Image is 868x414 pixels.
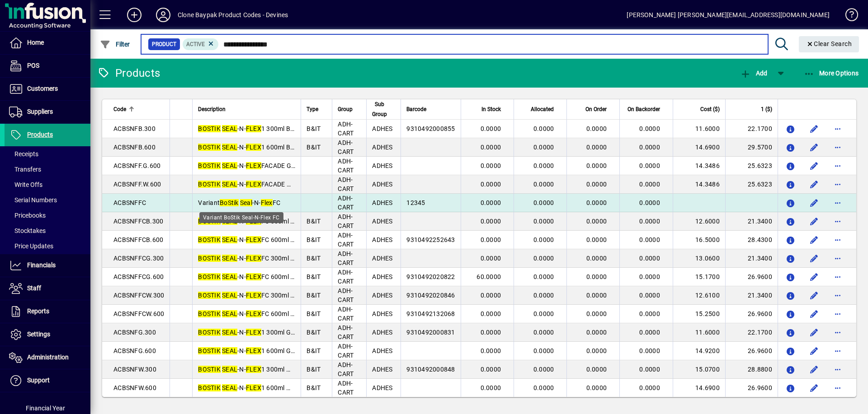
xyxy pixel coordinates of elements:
[725,157,778,175] td: 25.6323
[807,381,821,395] button: Edit
[761,104,772,114] span: 1 ($)
[830,381,845,395] button: More options
[639,329,660,336] span: 0.0000
[9,212,46,219] span: Pricebooks
[481,292,501,299] span: 0.0000
[198,144,307,151] span: -N- 1 600ml BLACK
[372,99,387,119] span: Sub Group
[639,218,660,225] span: 0.0000
[830,121,845,136] button: More options
[5,32,90,54] a: Home
[372,218,392,225] span: ADHES
[533,125,554,132] span: 0.0000
[198,347,221,354] em: BOSTIK
[673,175,725,194] td: 14.3486
[198,162,221,169] em: BOSTIK
[338,361,354,377] span: ADH-CART
[586,310,607,317] span: 0.0000
[372,236,392,243] span: ADHES
[338,250,354,266] span: ADH-CART
[372,199,392,206] span: ADHES
[307,310,321,317] span: B&IT
[100,41,130,48] span: Filter
[98,36,132,52] button: Filter
[27,108,53,115] span: Suppliers
[198,181,221,188] em: BOSTIK
[830,140,845,154] button: More options
[9,181,42,188] span: Write Offs
[186,41,205,47] span: Active
[725,175,778,194] td: 25.6323
[5,254,90,277] a: Financials
[533,255,554,262] span: 0.0000
[198,181,325,188] span: -N- FACADE WHITE 600ml
[113,292,164,299] span: ACBSNFFCW.300
[639,255,660,262] span: 0.0000
[586,329,607,336] span: 0.0000
[372,181,392,188] span: ADHES
[406,329,455,336] span: 9310492000831
[307,329,321,336] span: B&IT
[338,232,354,248] span: ADH-CART
[725,323,778,342] td: 22.1700
[372,292,392,299] span: ADHES
[199,212,283,223] div: Variant BoStik Seal-N-Flex FC
[481,181,501,188] span: 0.0000
[533,199,554,206] span: 0.0000
[120,7,149,23] button: Add
[113,181,161,188] span: ACBSNFF.W.600
[372,144,392,151] span: ADHES
[338,195,354,211] span: ADH-CART
[222,181,237,188] em: SEAL
[307,273,321,280] span: B&IT
[830,251,845,265] button: More options
[198,310,221,317] em: BOSTIK
[9,242,53,250] span: Price Updates
[585,104,607,114] span: On Order
[481,199,501,206] span: 0.0000
[198,329,316,336] span: -N- 1 300ml GREY CYL
[222,236,237,243] em: SEAL
[830,158,845,173] button: More options
[802,65,861,81] button: More Options
[627,104,660,114] span: On Backorder
[183,38,219,50] mat-chip: Activation Status: Active
[673,268,725,286] td: 15.1700
[700,104,720,114] span: Cost ($)
[198,366,221,373] em: BOSTIK
[481,162,501,169] span: 0.0000
[639,162,660,169] span: 0.0000
[246,366,261,373] em: FLEX
[338,158,354,174] span: ADH-CART
[198,218,311,225] span: -N- FC 300ml BLACK
[639,292,660,299] span: 0.0000
[198,236,221,243] em: BOSTIK
[338,104,353,114] span: Group
[27,377,50,384] span: Support
[198,255,221,262] em: BOSTIK
[639,144,660,151] span: 0.0000
[673,323,725,342] td: 11.6000
[198,125,221,132] em: BOSTIK
[198,255,307,262] span: -N- FC 300ml GREY
[113,104,164,114] div: Code
[481,329,501,336] span: 0.0000
[198,144,221,151] em: BOSTIK
[406,366,455,373] span: 9310492000848
[586,347,607,354] span: 0.0000
[476,273,501,280] span: 60.0000
[198,104,226,114] span: Description
[5,369,90,392] a: Support
[725,249,778,268] td: 21.3400
[222,329,237,336] em: SEAL
[5,223,90,238] a: Stocktakes
[804,70,859,77] span: More Options
[807,195,821,210] button: Edit
[27,354,69,361] span: Administration
[830,177,845,191] button: More options
[673,342,725,360] td: 14.9200
[27,85,58,92] span: Customers
[673,138,725,157] td: 14.6900
[246,144,261,151] em: FLEX
[406,236,455,243] span: 9310492252643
